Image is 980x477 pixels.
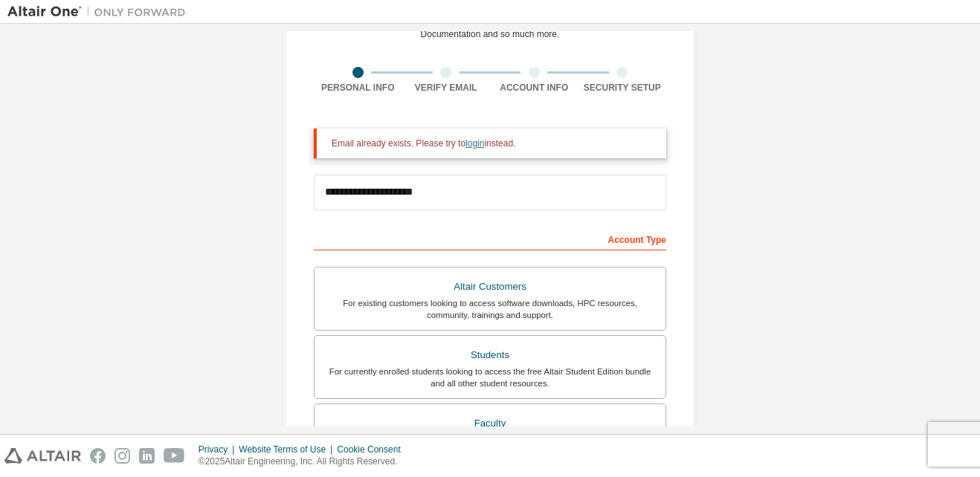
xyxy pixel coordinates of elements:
div: Email already exists. Please try to instead. [332,137,654,149]
div: Altair Customers [323,276,657,297]
div: Security Setup [578,82,667,94]
div: Verify Email [402,82,491,94]
img: youtube.svg [164,448,185,464]
img: altair_logo.svg [4,448,81,464]
div: Privacy [199,444,239,455]
div: Cookie Consent [337,444,409,455]
div: Personal Info [314,82,402,94]
div: For existing customers looking to access software downloads, HPC resources, community, trainings ... [323,297,657,321]
div: Students [323,345,657,366]
img: Altair One [7,4,193,19]
img: instagram.svg [115,448,130,464]
div: Account Info [490,82,578,94]
a: login [465,138,484,149]
div: Website Terms of Use [239,444,337,455]
img: linkedin.svg [139,448,155,464]
div: For currently enrolled students looking to access the free Altair Student Edition bundle and all ... [323,366,657,389]
div: Faculty [323,413,657,434]
div: Account Type [314,227,666,250]
img: facebook.svg [90,448,106,464]
p: © 2025 Altair Engineering, Inc. All Rights Reserved. [199,455,410,468]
